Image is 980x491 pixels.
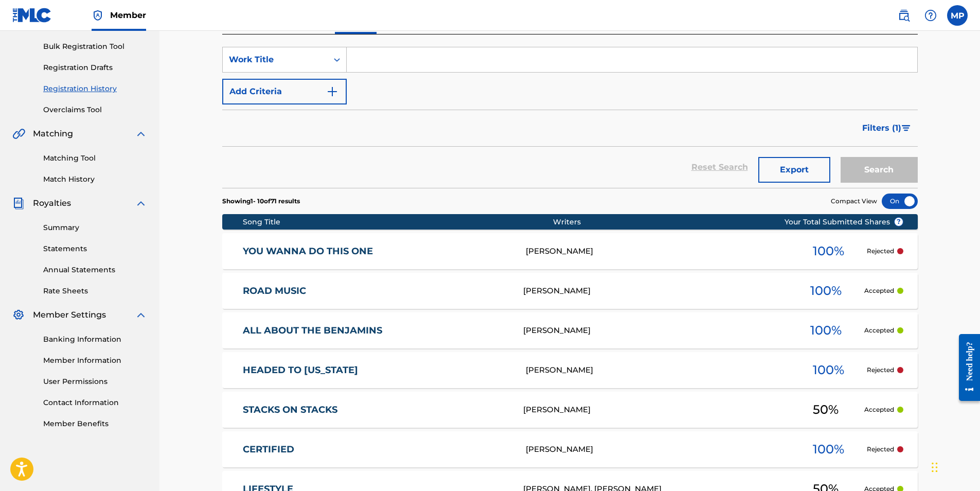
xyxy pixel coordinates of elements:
[813,361,844,379] span: 100 %
[813,400,839,419] span: 50 %
[831,197,877,206] span: Compact View
[12,197,25,209] img: Royalties
[813,242,844,260] span: 100 %
[43,104,147,115] a: Overclaims Tool
[243,364,512,376] a: HEADED TO [US_STATE]
[222,79,347,104] button: Add Criteria
[243,325,509,337] a: ALL ABOUT THE BENJAMINS
[523,325,788,337] div: [PERSON_NAME]
[947,5,968,26] div: User Menu
[135,309,147,321] img: expand
[929,442,980,491] iframe: Chat Widget
[43,41,147,52] a: Bulk Registration Tool
[810,321,842,340] span: 100 %
[523,285,788,297] div: [PERSON_NAME]
[43,174,147,185] a: Match History
[43,62,147,73] a: Registration Drafts
[864,286,894,295] p: Accepted
[326,85,338,98] img: 9d2ae6d4665cec9f34b9.svg
[43,397,147,408] a: Contact Information
[243,217,553,227] div: Song Title
[43,265,147,275] a: Annual Statements
[43,243,147,254] a: Statements
[33,309,106,321] span: Member Settings
[110,9,146,21] span: Member
[43,355,147,366] a: Member Information
[523,404,788,416] div: [PERSON_NAME]
[43,286,147,296] a: Rate Sheets
[894,5,914,26] a: Public Search
[810,282,842,300] span: 100 %
[920,5,941,26] div: Help
[932,452,938,483] div: Drag
[12,128,25,140] img: Matching
[222,197,300,206] p: Showing 1 - 10 of 71 results
[526,246,790,257] div: [PERSON_NAME]
[243,285,509,297] a: ROAD MUSIC
[813,440,844,459] span: 100 %
[33,128,73,140] span: Matching
[785,217,903,227] span: Your Total Submitted Shares
[43,222,147,233] a: Summary
[864,405,894,414] p: Accepted
[895,218,903,226] span: ?
[856,115,918,141] button: Filters (1)
[135,128,147,140] img: expand
[43,418,147,429] a: Member Benefits
[526,364,790,376] div: [PERSON_NAME]
[43,334,147,345] a: Banking Information
[43,83,147,94] a: Registration History
[867,247,894,256] p: Rejected
[902,125,911,131] img: filter
[864,326,894,335] p: Accepted
[924,9,937,22] img: help
[951,326,980,409] iframe: Resource Center
[33,197,71,209] span: Royalties
[553,217,817,227] div: Writers
[43,376,147,387] a: User Permissions
[92,9,104,22] img: Top Rightsholder
[862,122,901,134] span: Filters ( 1 )
[243,404,509,416] a: STACKS ON STACKS
[135,197,147,209] img: expand
[12,8,52,23] img: MLC Logo
[243,444,512,455] a: CERTIFIED
[12,309,25,321] img: Member Settings
[43,153,147,164] a: Matching Tool
[229,54,322,66] div: Work Title
[898,9,910,22] img: search
[526,444,790,455] div: [PERSON_NAME]
[867,365,894,375] p: Rejected
[222,47,918,188] form: Search Form
[758,157,830,183] button: Export
[867,445,894,454] p: Rejected
[243,246,512,257] a: YOU WANNA DO THIS ONE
